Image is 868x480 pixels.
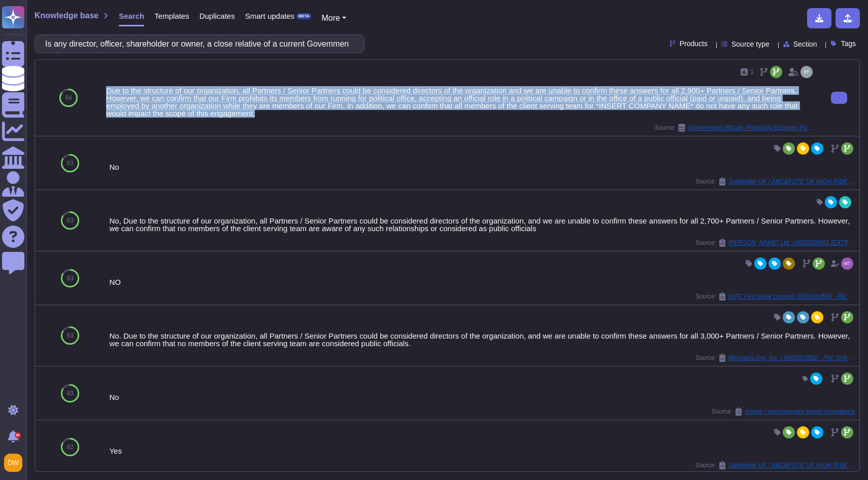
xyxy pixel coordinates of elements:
span: Templates [154,12,189,20]
span: Source: [655,124,815,132]
span: 83 [67,275,74,281]
button: user [2,452,29,474]
span: 83 [67,333,74,339]
span: [PERSON_NAME] Ltd. / 0000020651 [EXT][PERSON_NAME] Due Diligence Questionnaire [728,240,855,246]
div: No [109,163,855,171]
span: Allianz / questionnaire export compliance [745,409,855,415]
span: 84 [65,95,72,101]
span: Source: [695,292,855,301]
span: Government officials (Politically Exposed Persons (PEPs)) [688,125,815,131]
div: Yes [109,447,855,455]
span: 83 [67,390,74,396]
span: Source: [695,239,855,247]
span: 83 [67,160,74,166]
div: NO [109,278,855,286]
span: Santander UK / ABC&FOTE UK HIGH RISK QUESTIONNAIRE [728,462,855,468]
span: MercadoLibre, Inc. / 0000013882 - FW: Onboarding as client supplier [728,355,855,361]
span: More [321,14,340,22]
span: 82 [67,444,74,450]
div: Due to the structure of our organization, all Partners / Senior Partners could be considered dire... [106,87,815,117]
span: Search [119,12,144,20]
div: No [109,393,855,401]
span: IDFC First Bank Limited / 0000014500 - RE: [EXT]McKinsey TPRM Form A [728,293,855,300]
img: user [4,454,22,472]
span: Smart updates [245,12,295,20]
span: Santander UK / ABC&FOTE UK HIGH RISK QUESTIONNAIRE [728,178,855,184]
div: BETA [296,13,311,19]
button: More [321,12,346,24]
div: No, Due to the structure of our organization, all Partners / Senior Partners could be considered ... [109,217,855,232]
span: Tags [841,40,856,47]
span: Source: [695,177,855,186]
img: user [841,257,853,270]
div: 9+ [15,432,21,438]
span: Section [793,41,817,48]
span: Products [680,40,708,47]
span: Duplicates [199,12,235,20]
span: Source: [695,461,855,469]
img: user [800,66,813,78]
input: Search a question or template... [40,35,354,53]
span: Source: [712,408,855,416]
span: Source: [695,354,855,362]
span: 83 [67,217,74,224]
div: No. Due to the structure of our organization, all Partners / Senior Partners could be considered ... [109,332,855,347]
span: Source type [731,41,770,48]
span: 1 [750,69,754,75]
span: Knowledge base [35,12,98,20]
